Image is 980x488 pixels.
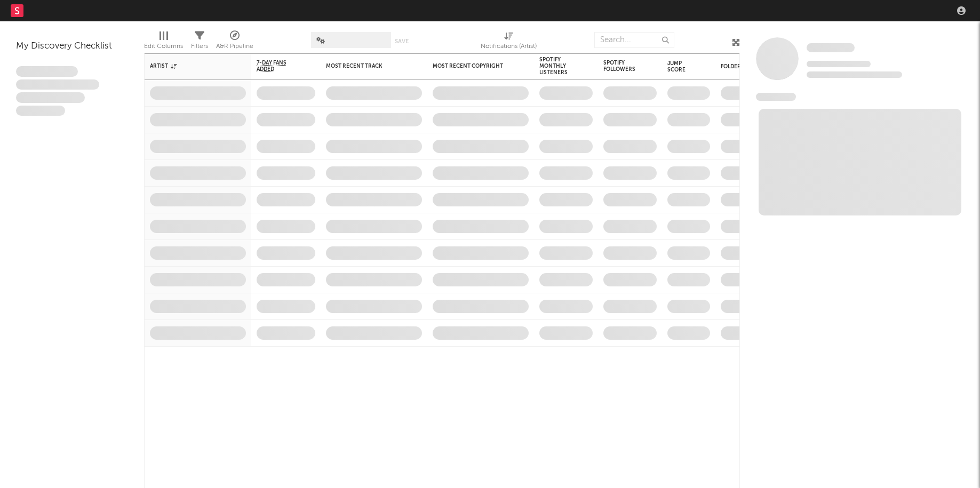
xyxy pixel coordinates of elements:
[433,63,513,69] div: Most Recent Copyright
[603,60,641,73] div: Spotify Followers
[16,79,99,90] span: Integer aliquet in purus et
[594,32,674,48] input: Search...
[807,61,871,67] span: Tracking Since: [DATE]
[16,92,85,103] span: Praesent ac interdum
[16,66,78,77] span: Lorem ipsum dolor
[481,27,537,58] div: Notifications (Artist)
[395,38,409,44] button: Save
[16,106,65,116] span: Aliquam viverra
[16,40,128,53] div: My Discovery Checklist
[807,43,855,53] a: Some Artist
[191,40,208,53] div: Filters
[539,57,577,76] div: Spotify Monthly Listeners
[667,60,694,73] div: Jump Score
[216,40,253,53] div: A&R Pipeline
[807,43,855,52] span: Some Artist
[481,40,537,53] div: Notifications (Artist)
[144,40,183,53] div: Edit Columns
[807,71,902,78] span: 0 fans last week
[257,60,299,73] span: 7-Day Fans Added
[144,27,183,58] div: Edit Columns
[721,63,801,70] div: Folders
[326,63,406,69] div: Most Recent Track
[216,27,253,58] div: A&R Pipeline
[191,27,208,58] div: Filters
[150,63,230,69] div: Artist
[756,93,796,101] span: News Feed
